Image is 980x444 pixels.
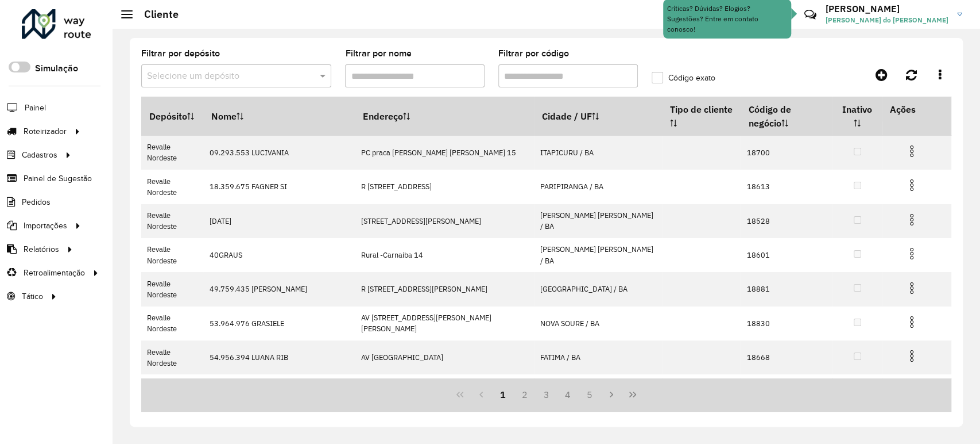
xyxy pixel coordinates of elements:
label: Código exato [652,72,715,84]
button: Next Page [601,384,622,405]
td: AV [GEOGRAPHIC_DATA] [355,340,534,374]
button: 3 [536,384,557,405]
span: [PERSON_NAME] do [PERSON_NAME] [826,15,948,25]
h3: [PERSON_NAME] [826,3,948,14]
label: Filtrar por código [498,47,569,60]
th: Cidade / UF [534,97,663,136]
td: FATIMA / BA [534,340,663,374]
td: Revalle Nordeste [141,204,203,238]
span: Painel de Sugestão [24,173,92,185]
label: Filtrar por nome [345,47,411,60]
button: 5 [579,384,601,405]
td: Revalle Nordeste [141,170,203,204]
td: [GEOGRAPHIC_DATA] / BA [534,272,663,306]
td: 18830 [741,307,832,340]
td: R [STREET_ADDRESS] [355,170,534,204]
th: Código de negócio [741,97,832,136]
span: Cadastros [22,149,57,161]
td: 18668 [741,340,832,374]
td: 18881 [741,272,832,306]
th: Tipo de cliente [663,97,741,136]
button: Last Page [622,384,644,405]
td: Revalle Nordeste [141,340,203,374]
td: [PERSON_NAME] [PERSON_NAME] / BA [534,238,663,272]
td: 18700 [741,136,832,170]
span: Importações [24,220,67,232]
td: 49.759.435 [PERSON_NAME] [203,272,355,306]
td: [PERSON_NAME] [PERSON_NAME] / BA [534,204,663,238]
span: Relatórios [24,243,59,255]
td: 54.956.394 LUANA RIB [203,340,355,374]
td: [STREET_ADDRESS][PERSON_NAME] [355,204,534,238]
td: 40GRAUS [203,238,355,272]
button: 1 [492,384,514,405]
a: Contato Rápido [798,2,823,27]
button: 2 [514,384,536,405]
td: 55.070.146 [PERSON_NAME] PER [203,374,355,408]
span: Tático [22,290,43,303]
td: Revalle Nordeste [141,136,203,170]
span: Roteirizador [24,125,67,137]
label: Simulação [35,62,78,75]
td: 53.964.976 GRASIELE [203,307,355,340]
span: Painel [25,102,46,114]
td: Revalle Nordeste [141,307,203,340]
td: ITAPICURU / BA [534,136,663,170]
td: 18602 [741,374,832,408]
td: Revalle Nordeste [141,272,203,306]
th: Ações [882,97,951,121]
th: Depósito [141,97,203,136]
td: PC praca [PERSON_NAME] [PERSON_NAME] 15 [355,136,534,170]
td: 18601 [741,238,832,272]
span: Pedidos [22,196,51,208]
td: [PERSON_NAME] DANTAS / BA [534,374,663,408]
td: Revalle Nordeste [141,374,203,408]
td: R [STREET_ADDRESS][PERSON_NAME] [355,272,534,306]
td: 18.359.675 FAGNER SI [203,170,355,204]
td: Rural -Carnaiba 14 [355,238,534,272]
td: AV [STREET_ADDRESS][PERSON_NAME][PERSON_NAME] [355,307,534,340]
td: NOVA SOURE / BA [534,307,663,340]
td: PARIPIRANGA / BA [534,170,663,204]
td: 18528 [741,204,832,238]
td: [DATE] [203,204,355,238]
button: 4 [557,384,579,405]
td: Revalle Nordeste [141,238,203,272]
th: Nome [203,97,355,136]
td: 18613 [741,170,832,204]
th: Inativo [832,97,882,136]
td: 09.293.553 LUCIVANIA [203,136,355,170]
label: Filtrar por depósito [141,47,220,60]
td: EST [PERSON_NAME] para Povoado Serra GraSN [355,374,534,408]
span: Retroalimentação [24,267,85,279]
div: Críticas? Dúvidas? Elogios? Sugestões? Entre em contato conosco! [667,3,787,35]
th: Endereço [355,97,534,136]
h2: Cliente [133,8,179,21]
